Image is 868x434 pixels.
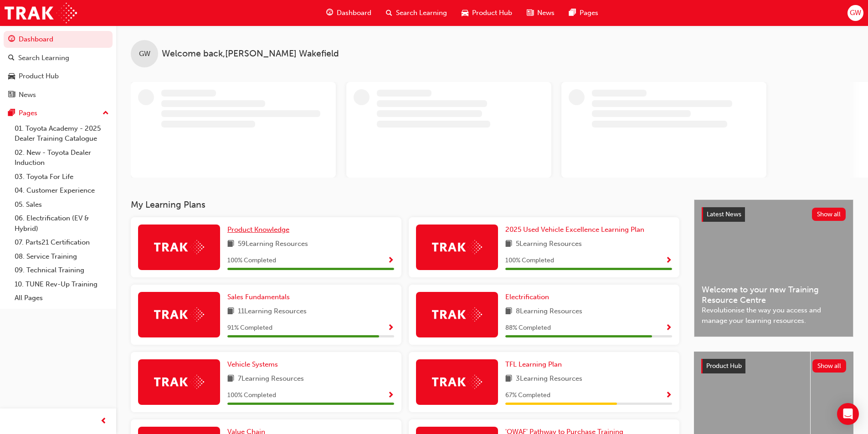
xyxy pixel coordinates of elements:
[701,359,846,373] a: Product HubShow all
[462,7,468,19] span: car-icon
[337,8,371,18] span: Dashboard
[227,373,234,385] span: book-icon
[4,87,113,103] a: News
[11,146,113,170] a: 02. New - Toyota Dealer Induction
[516,373,582,385] span: 3 Learning Resources
[5,3,77,23] img: Trak
[505,359,565,370] a: TFL Learning Plan
[569,7,576,19] span: pages-icon
[154,307,204,322] img: Trak
[505,293,549,301] span: Electrification
[702,207,846,222] a: Latest NewsShow all
[4,68,113,85] a: Product Hub
[847,5,863,21] button: GW
[11,184,113,198] a: 04. Customer Experience
[505,225,644,234] span: 2025 Used Vehicle Excellence Learning Plan
[4,105,113,122] button: Pages
[227,292,293,302] a: Sales Fundamentals
[505,323,551,333] span: 88 % Completed
[537,8,555,18] span: News
[387,390,394,401] button: Show Progress
[516,239,582,250] span: 5 Learning Resources
[131,199,679,210] h3: My Learning Plans
[387,257,394,265] span: Show Progress
[227,323,272,333] span: 91 % Completed
[505,373,512,385] span: book-icon
[379,4,454,22] a: search-iconSearch Learning
[706,362,742,370] span: Product Hub
[432,240,482,254] img: Trak
[4,50,113,66] a: Search Learning
[154,240,204,254] img: Trak
[238,239,308,250] span: 59 Learning Resources
[665,324,672,332] span: Show Progress
[227,359,282,370] a: Vehicle Systems
[11,235,113,250] a: 07. Parts21 Certification
[580,8,598,18] span: Pages
[694,199,853,337] a: Latest NewsShow allWelcome to your new Training Resource CentreRevolutionise the way you access a...
[227,239,234,250] span: book-icon
[319,4,379,22] a: guage-iconDashboard
[18,53,69,63] div: Search Learning
[19,71,59,82] div: Product Hub
[665,255,672,266] button: Show Progress
[562,4,606,22] a: pages-iconPages
[850,8,861,18] span: GW
[238,306,307,317] span: 11 Learning Resources
[8,72,15,81] span: car-icon
[505,292,553,302] a: Electrification
[11,211,113,235] a: 06. Electrification (EV & Hybrid)
[227,306,234,317] span: book-icon
[227,255,276,266] span: 100 % Completed
[4,29,113,105] button: DashboardSearch LearningProduct HubNews
[238,373,304,385] span: 7 Learning Resources
[472,8,512,18] span: Product Hub
[11,277,113,291] a: 10. TUNE Rev-Up Training
[154,375,204,389] img: Trak
[162,49,339,59] span: Welcome back , [PERSON_NAME] Wakefield
[519,4,562,22] a: news-iconNews
[812,359,847,373] button: Show all
[386,7,392,19] span: search-icon
[8,36,15,44] span: guage-icon
[702,285,846,305] span: Welcome to your new Training Resource Centre
[387,324,394,332] span: Show Progress
[103,107,109,119] span: up-icon
[432,307,482,322] img: Trak
[8,109,15,117] span: pages-icon
[8,54,15,62] span: search-icon
[665,322,672,334] button: Show Progress
[19,108,37,118] div: Pages
[11,250,113,264] a: 08. Service Training
[432,375,482,389] img: Trak
[516,306,582,317] span: 8 Learning Resources
[505,239,512,250] span: book-icon
[396,8,447,18] span: Search Learning
[100,416,107,427] span: prev-icon
[227,360,278,368] span: Vehicle Systems
[11,263,113,277] a: 09. Technical Training
[505,225,648,235] a: 2025 Used Vehicle Excellence Learning Plan
[527,7,534,19] span: news-icon
[837,403,859,425] div: Open Intercom Messenger
[19,90,36,100] div: News
[454,4,519,22] a: car-iconProduct Hub
[387,255,394,266] button: Show Progress
[505,255,554,266] span: 100 % Completed
[707,210,741,218] span: Latest News
[665,390,672,401] button: Show Progress
[11,291,113,305] a: All Pages
[227,225,293,235] a: Product Knowledge
[11,170,113,184] a: 03. Toyota For Life
[227,390,276,401] span: 100 % Completed
[387,322,394,334] button: Show Progress
[665,392,672,400] span: Show Progress
[227,225,289,234] span: Product Knowledge
[812,208,846,221] button: Show all
[4,31,113,48] a: Dashboard
[665,257,672,265] span: Show Progress
[387,392,394,400] span: Show Progress
[139,49,150,59] span: GW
